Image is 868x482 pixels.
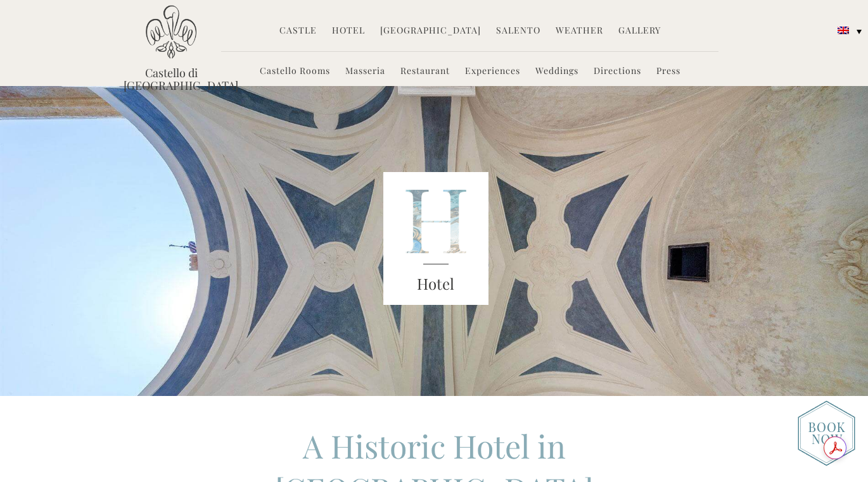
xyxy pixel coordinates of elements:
a: Directions [594,65,641,79]
a: Press [656,65,680,79]
a: Experiences [465,65,520,79]
a: Weddings [535,65,578,79]
a: Castle [279,24,317,39]
a: Restaurant [400,65,450,79]
a: Castello di [GEOGRAPHIC_DATA] [124,66,219,92]
a: Hotel [332,24,365,39]
a: Gallery [618,24,661,39]
a: Castello Rooms [260,65,330,79]
a: [GEOGRAPHIC_DATA] [380,24,481,39]
img: castello_header_block.png [383,172,488,305]
h3: Hotel [383,273,488,295]
a: Masseria [345,65,385,79]
img: English [838,27,849,34]
a: Salento [496,24,540,39]
img: Castello di Ugento [146,5,196,59]
img: new-booknow.png [798,400,855,466]
a: Weather [556,24,603,39]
